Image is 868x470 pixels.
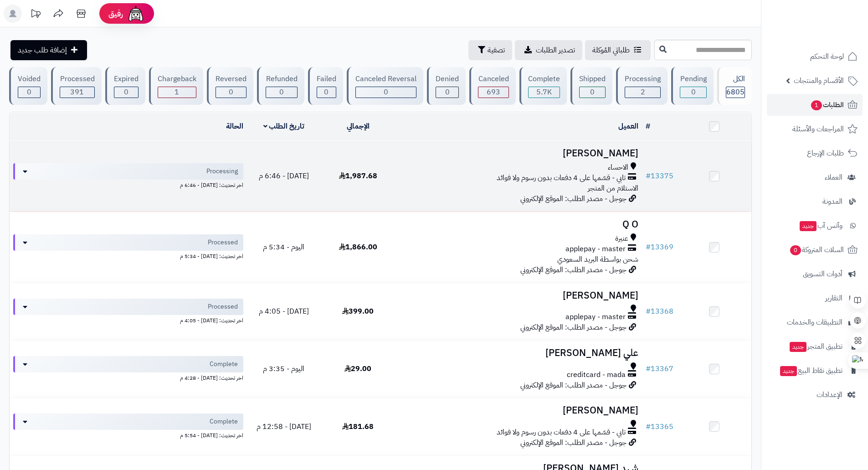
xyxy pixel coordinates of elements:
[646,242,673,253] a: #13369
[789,243,844,256] span: السلات المتروكة
[767,360,863,382] a: تطبيق نقاط البيعجديد
[324,87,329,98] span: 0
[669,67,715,105] a: Pending 0
[24,5,47,25] a: تحديثات المنصة
[384,87,388,98] span: 0
[70,87,84,98] span: 391
[588,183,638,194] span: الاستلام من المتجر
[515,40,582,60] a: تصدير الطلبات
[114,87,138,98] div: 0
[356,87,416,98] div: 0
[13,315,243,325] div: اخر تحديث: [DATE] - 4:05 م
[641,87,645,98] span: 2
[806,20,859,39] img: logo-2.png
[60,87,94,98] div: 391
[497,173,626,183] span: تابي - قسّمها على 4 دفعات بدون رسوم ولا فوائد
[103,67,147,105] a: Expired 0
[497,427,626,438] span: تابي - قسّمها على 4 دفعات بدون رسوم ولا فوائد
[306,67,345,105] a: Failed 0
[646,242,651,253] span: #
[339,242,377,253] span: 1,866.00
[127,5,145,23] img: ai-face.png
[263,363,304,374] span: اليوم - 3:35 م
[158,87,196,98] div: 1
[646,121,650,132] a: #
[529,87,560,98] div: 5718
[345,67,425,105] a: Canceled Reversal 0
[339,170,377,181] span: 1,987.68
[399,219,638,230] h3: Q O
[399,290,638,301] h3: [PERSON_NAME]
[646,421,673,432] a: #13365
[536,45,575,56] span: تصدير الطلبات
[467,67,517,105] a: Canceled 693
[646,363,651,374] span: #
[436,74,459,84] div: Denied
[13,180,243,189] div: اخر تحديث: [DATE] - 6:46 م
[615,233,628,244] span: عنيرة
[18,74,41,84] div: Voided
[767,94,863,116] a: الطلبات1
[592,45,630,56] span: طلباتي المُوكلة
[208,238,238,247] span: Processed
[790,342,806,352] span: جديد
[810,50,844,63] span: لوحة التحكم
[206,167,238,176] span: Processing
[767,191,863,212] a: المدونة
[767,336,863,357] a: تطبيق المتجرجديد
[803,268,842,280] span: أدوات التسويق
[825,292,842,305] span: التقارير
[216,74,247,84] div: Reversed
[18,87,40,98] div: 0
[780,366,797,376] span: جديد
[767,239,863,261] a: السلات المتروكة0
[767,142,863,164] a: طلبات الإرجاع
[567,370,626,380] span: creditcard - mada
[10,40,87,60] a: إضافة طلب جديد
[565,312,626,322] span: applepay - master
[569,67,614,105] a: Shipped 0
[518,67,569,105] a: Complete 5.7K
[60,74,94,84] div: Processed
[226,121,243,132] a: الحالة
[646,363,673,374] a: #13367
[208,302,238,311] span: Processed
[565,244,626,254] span: applepay - master
[767,46,863,67] a: لوحة التحكم
[205,67,255,105] a: Reversed 0
[425,67,467,105] a: Denied 0
[266,87,297,98] div: 0
[790,245,801,256] span: 0
[625,74,661,84] div: Processing
[478,74,508,84] div: Canceled
[317,87,336,98] div: 0
[822,195,842,208] span: المدونة
[49,67,103,105] a: Processed 391
[528,74,560,84] div: Complete
[520,380,627,391] span: جوجل - مصدر الطلب: الموقع الإلكتروني
[590,87,595,98] span: 0
[175,87,179,98] span: 1
[13,251,243,260] div: اخر تحديث: [DATE] - 5:34 م
[259,306,309,317] span: [DATE] - 4:05 م
[520,193,627,204] span: جوجل - مصدر الطلب: الموقع الإلكتروني
[147,67,205,105] a: Chargeback 1
[646,306,651,317] span: #
[779,364,842,377] span: تطبيق نقاط البيع
[399,348,638,358] h3: علي [PERSON_NAME]
[263,121,305,132] a: تاريخ الطلب
[767,118,863,140] a: المراجعات والأسئلة
[646,306,673,317] a: #13368
[614,67,669,105] a: Processing 2
[399,405,638,416] h3: [PERSON_NAME]
[810,98,844,111] span: الطلبات
[108,8,123,19] span: رفيق
[767,166,863,188] a: العملاء
[13,372,243,382] div: اخر تحديث: [DATE] - 4:28 م
[520,437,627,448] span: جوجل - مصدر الطلب: الموقع الإلكتروني
[618,121,638,132] a: العميل
[344,363,371,374] span: 29.00
[557,254,638,265] span: شحن بواسطة البريد السعودي
[255,67,306,105] a: Refunded 0
[488,45,505,56] span: تصفية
